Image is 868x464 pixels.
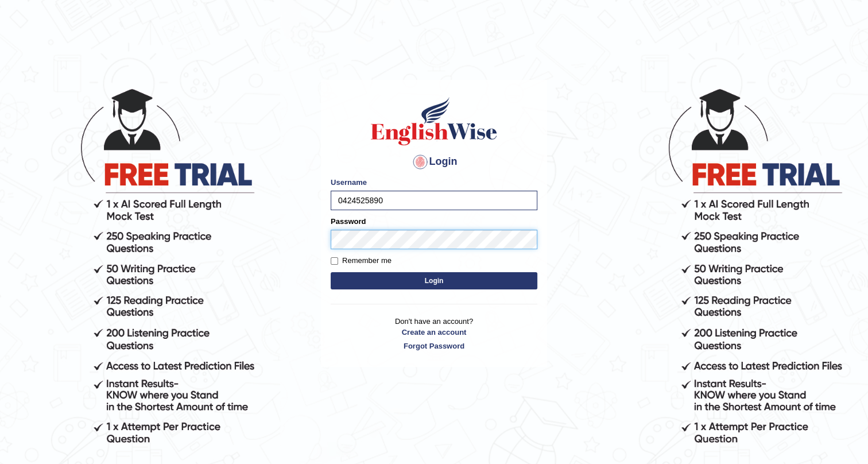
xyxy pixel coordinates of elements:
a: Forgot Password [331,341,537,351]
label: Username [331,177,367,188]
a: Create an account [331,327,537,338]
input: Remember me [331,257,338,265]
p: Don't have an account? [331,316,537,351]
label: Password [331,216,366,227]
button: Login [331,272,537,289]
label: Remember me [331,255,392,266]
img: Logo of English Wise sign in for intelligent practice with AI [369,95,499,147]
h4: Login [331,153,537,171]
